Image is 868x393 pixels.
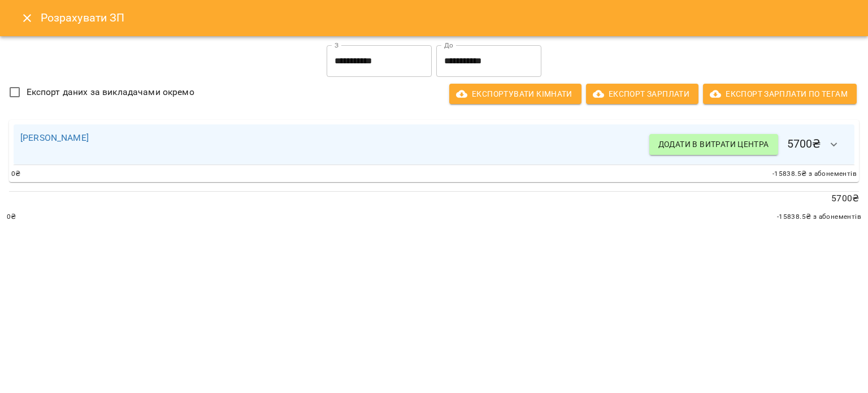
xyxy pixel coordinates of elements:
[7,211,16,223] span: 0 ₴
[595,87,689,101] span: Експорт Зарплати
[9,192,859,205] p: 5700 ₴
[712,87,848,101] span: Експорт Зарплати по тегам
[649,131,848,158] h6: 5700 ₴
[703,84,857,104] button: Експорт Зарплати по тегам
[772,169,857,180] span: -15838.5 ₴ з абонементів
[11,169,21,180] span: 0 ₴
[27,85,194,99] span: Експорт даних за викладачами окремо
[777,211,861,223] span: -15838.5 ₴ з абонементів
[41,9,854,27] h6: Розрахувати ЗП
[649,134,778,154] button: Додати в витрати центра
[20,132,89,143] a: [PERSON_NAME]
[586,84,698,104] button: Експорт Зарплати
[458,87,572,101] span: Експортувати кімнати
[658,137,769,151] span: Додати в витрати центра
[14,5,41,32] button: Close
[449,84,581,104] button: Експортувати кімнати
